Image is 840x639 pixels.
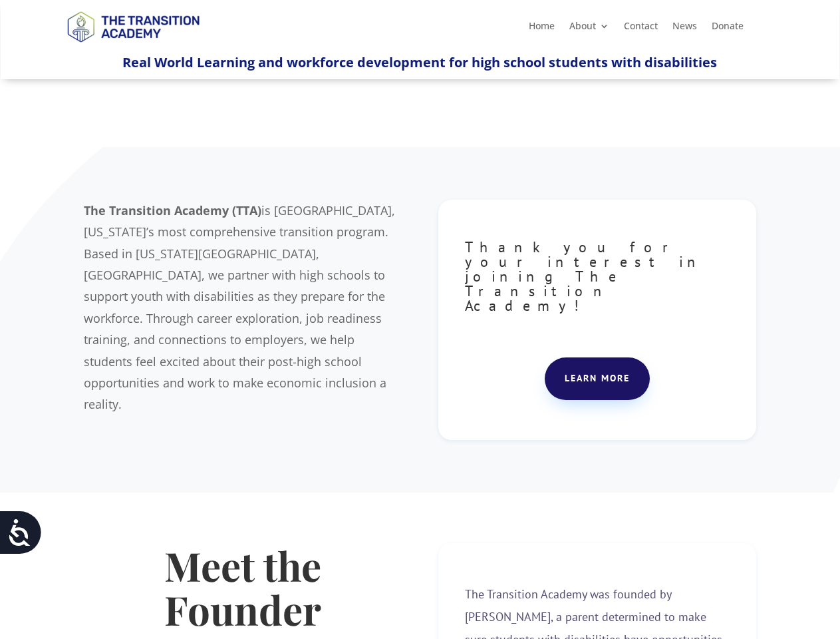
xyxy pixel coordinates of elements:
[624,21,658,36] a: Contact
[122,53,717,71] span: Real World Learning and workforce development for high school students with disabilities
[672,21,697,36] a: News
[569,21,609,36] a: About
[84,202,261,218] b: The Transition Academy (TTA)
[164,538,321,636] strong: Meet the Founder
[529,21,555,36] a: Home
[712,21,744,36] a: Donate
[545,357,650,400] a: Learn more
[465,238,706,315] span: Thank you for your interest in joining The Transition Academy!
[61,40,205,53] a: Logo-Noticias
[61,3,205,50] img: TTA Brand_TTA Primary Logo_Horizontal_Light BG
